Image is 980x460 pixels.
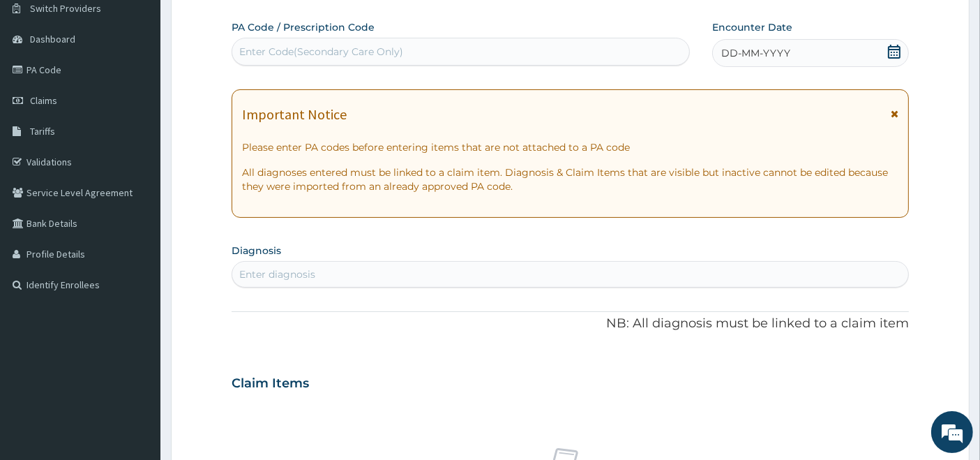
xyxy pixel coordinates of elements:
[73,78,234,96] div: Chat with us now
[232,315,910,333] p: NB: All diagnosis must be linked to a claim item
[229,7,262,40] div: Minimize live chat window
[242,140,899,154] p: Please enter PA codes before entering items that are not attached to a PA code
[712,20,792,34] label: Encounter Date
[7,309,266,358] textarea: Type your message and hit 'Enter'
[30,125,55,138] span: Tariffs
[30,94,57,107] span: Claims
[242,165,899,193] p: All diagnoses entered must be linked to a claim item. Diagnosis & Claim Items that are visible bu...
[26,70,56,105] img: d_794563401_company_1708531726252_794563401
[30,2,101,15] span: Switch Providers
[232,376,309,392] h3: Claim Items
[232,20,375,34] label: PA Code / Prescription Code
[81,140,193,281] span: We're online!
[232,244,281,258] label: Diagnosis
[721,46,790,60] span: DD-MM-YYYY
[239,45,403,59] div: Enter Code(Secondary Care Only)
[239,267,315,281] div: Enter diagnosis
[242,107,347,122] h1: Important Notice
[30,33,75,45] span: Dashboard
